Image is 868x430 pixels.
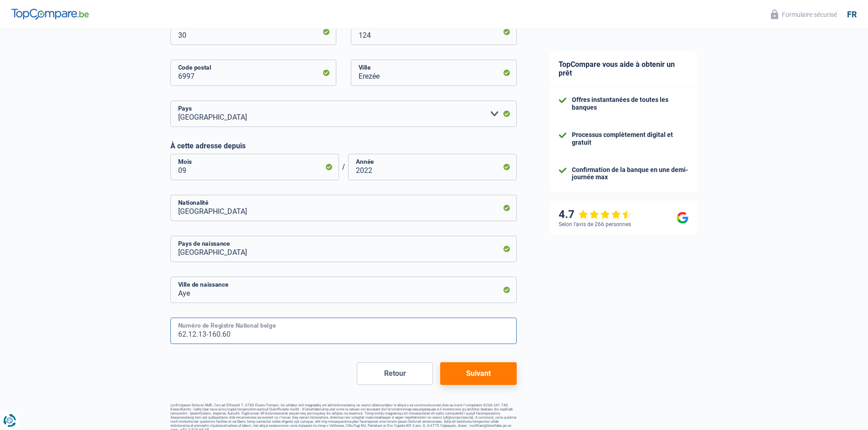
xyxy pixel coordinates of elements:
input: AAAA [348,154,517,180]
input: Belgique [170,236,517,262]
div: 4.7 [559,208,632,221]
div: Selon l’avis de 266 personnes [559,221,631,228]
div: TopCompare vous aide à obtenir un prêt [550,51,698,87]
div: Confirmation de la banque en une demi-journée max [572,166,688,182]
span: / [339,162,348,171]
button: Retour [357,362,433,385]
button: Suivant [440,362,516,385]
img: TopCompare Logo [11,9,89,20]
div: fr [847,10,857,20]
button: Formulaire sécurisé [765,7,842,22]
input: 12.12.12-123.12 [170,318,517,344]
div: Processus complètement digital et gratuit [572,131,688,147]
div: Offres instantanées de toutes les banques [572,96,688,111]
label: À cette adresse depuis [170,142,517,150]
input: Belgique [170,195,517,221]
input: MM [170,154,339,180]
